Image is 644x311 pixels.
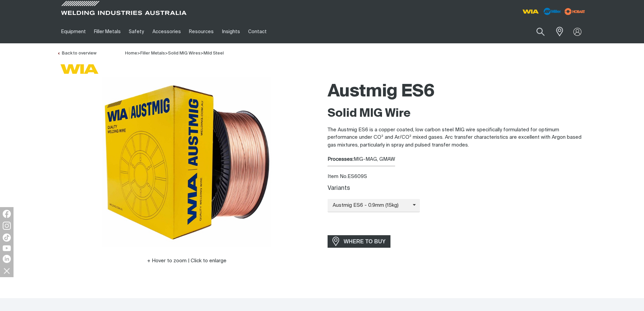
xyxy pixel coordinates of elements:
[57,20,90,43] a: Equipment
[328,156,587,163] div: MIG-MAG, GMAW
[148,20,185,43] a: Accessories
[102,77,271,247] img: Austmig ES6
[3,234,11,242] img: TikTok
[328,157,354,162] strong: Processes:
[244,20,271,43] a: Contact
[204,51,224,55] a: Mild Steel
[328,126,587,149] p: The Austmig ES6 is a copper coated, low carbon steel MIG wire specifically formulated for optimum...
[3,255,11,263] img: LinkedIn
[140,51,165,55] a: Filler Metals
[125,20,148,43] a: Safety
[328,81,587,103] h1: Austmig ES6
[339,236,390,247] span: WHERE TO BUY
[168,51,200,55] a: Solid MIG Wires
[1,265,13,276] img: hide socials
[165,51,168,55] span: >
[137,51,140,55] span: >
[328,173,587,181] div: Item No. ES609S
[57,51,96,55] a: Back to overview
[328,235,391,248] a: WHERE TO BUY
[125,50,137,55] a: Home
[143,257,231,265] button: Hover to zoom | Click to enlarge
[328,202,413,209] span: Austmig ES6 - 0.9mm (15kg)
[3,245,11,251] img: YouTube
[328,185,350,191] label: Variants
[200,51,204,55] span: >
[563,6,587,17] img: miller
[185,20,218,43] a: Resources
[328,106,587,121] h2: Solid MIG Wire
[3,222,11,230] img: Instagram
[57,20,455,43] nav: Main
[218,20,244,43] a: Insights
[520,24,552,40] input: Product name or item number...
[90,20,125,43] a: Filler Metals
[529,24,552,40] button: Search products
[125,51,137,55] span: Home
[3,210,11,218] img: Facebook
